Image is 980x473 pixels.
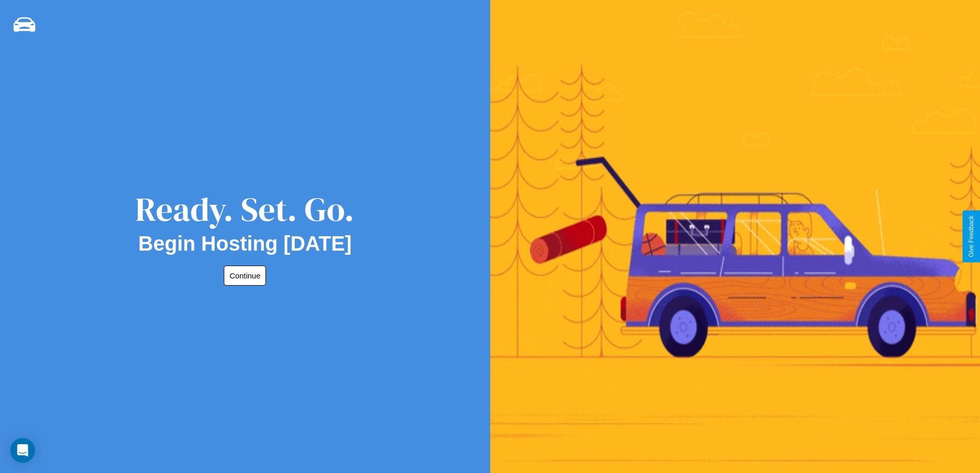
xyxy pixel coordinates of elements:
button: Continue [224,266,266,286]
h2: Begin Hosting [DATE] [138,232,352,255]
div: Ready. Set. Go. [135,186,354,232]
div: Give Feedback [968,216,975,257]
div: Open Intercom Messenger [10,438,35,463]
